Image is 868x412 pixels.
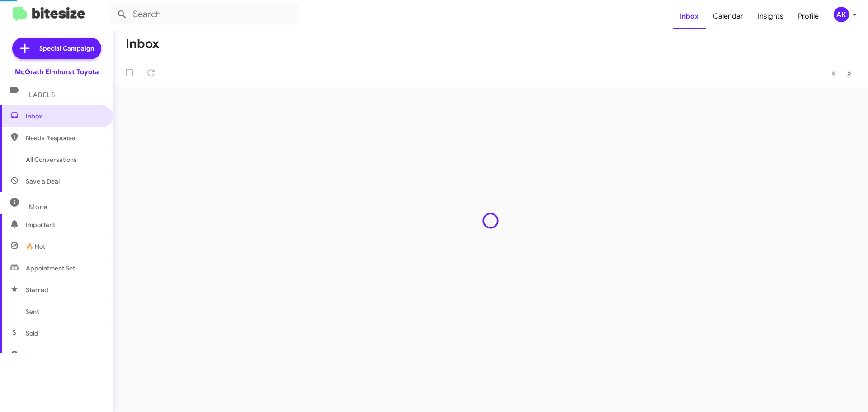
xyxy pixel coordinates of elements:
nav: Page navigation example [826,64,857,82]
span: Sold [26,329,38,338]
div: AK [834,7,849,22]
span: Special Campaign [39,44,94,53]
span: Important [26,220,103,229]
a: Calendar [706,3,750,29]
div: McGrath Elmhurst Toyota [15,67,99,76]
a: Inbox [673,3,706,29]
span: Appointment Set [26,264,75,273]
span: Inbox [26,112,103,121]
span: Labels [29,91,55,99]
span: Sold Responded [26,350,74,360]
a: Special Campaign [12,38,101,59]
span: 🔥 Hot [26,242,45,251]
button: Previous [826,64,842,82]
span: More [29,203,47,211]
span: Sent [26,307,39,316]
span: » [847,67,852,79]
a: Insights [750,3,791,29]
span: « [831,67,836,79]
input: Search [109,4,299,25]
span: All Conversations [26,155,77,164]
button: AK [826,7,858,22]
span: Needs Response [26,133,103,142]
span: Starred [26,285,48,294]
a: Profile [791,3,826,29]
button: Next [841,64,857,82]
h1: Inbox [126,37,159,51]
span: Save a Deal [26,177,60,186]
